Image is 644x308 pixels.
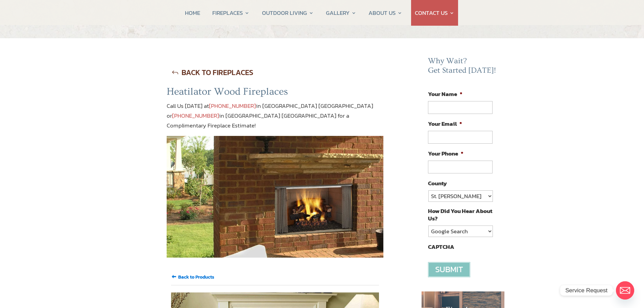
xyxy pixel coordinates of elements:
[428,180,447,187] label: County
[428,150,463,157] label: Your Phone
[428,90,462,98] label: Your Name
[167,64,258,81] a: BACK TO FIREPLACES
[209,101,256,110] a: [PHONE_NUMBER]
[616,281,634,300] a: Email
[428,56,498,78] h2: Why Wait? Get Started [DATE]!
[172,111,219,120] a: [PHONE_NUMBER]
[428,120,462,127] label: Your Email
[178,274,214,281] input: Back to Products
[167,101,384,136] p: Call Us [DATE] at in [GEOGRAPHIC_DATA] [GEOGRAPHIC_DATA] or in [GEOGRAPHIC_DATA] [GEOGRAPHIC_DATA...
[428,243,454,251] label: CAPTCHA
[428,262,470,277] input: Submit
[171,272,177,281] span: 🠘
[167,86,384,101] h2: Heatilator Wood Fireplaces
[428,207,492,222] label: How Did You Hear About Us?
